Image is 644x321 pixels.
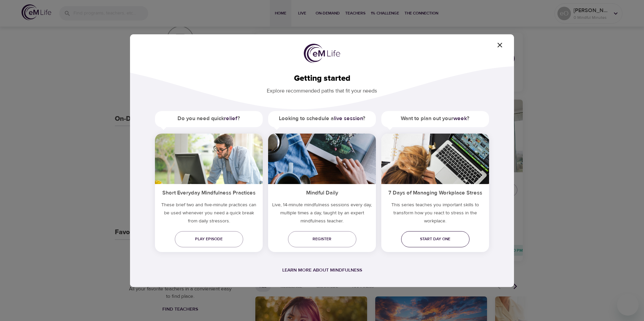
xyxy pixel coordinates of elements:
[381,111,489,126] h5: Want to plan out your ?
[334,115,363,122] a: live session
[180,236,238,243] span: Play episode
[175,231,243,247] a: Play episode
[407,236,464,243] span: Start day one
[381,201,489,228] p: This series teaches you important skills to transform how you react to stress in the workplace.
[304,44,340,63] img: logo
[155,134,263,184] img: ims
[155,111,263,126] h5: Do you need quick ?
[401,231,470,247] a: Start day one
[282,267,362,273] a: Learn more about mindfulness
[293,236,351,243] span: Register
[224,115,237,122] a: relief
[268,111,376,126] h5: Looking to schedule a ?
[453,115,467,122] a: week
[155,184,263,201] h5: Short Everyday Mindfulness Practices
[381,134,489,184] img: ims
[268,134,376,184] img: ims
[141,83,503,95] p: Explore recommended paths that fit your needs
[268,201,376,228] p: Live, 14-minute mindfulness sessions every day, multiple times a day, taught by an expert mindful...
[141,74,503,83] h2: Getting started
[268,184,376,201] h5: Mindful Daily
[155,201,263,228] h5: These brief two and five-minute practices can be used whenever you need a quick break from daily ...
[381,184,489,201] h5: 7 Days of Managing Workplace Stress
[288,231,356,247] a: Register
